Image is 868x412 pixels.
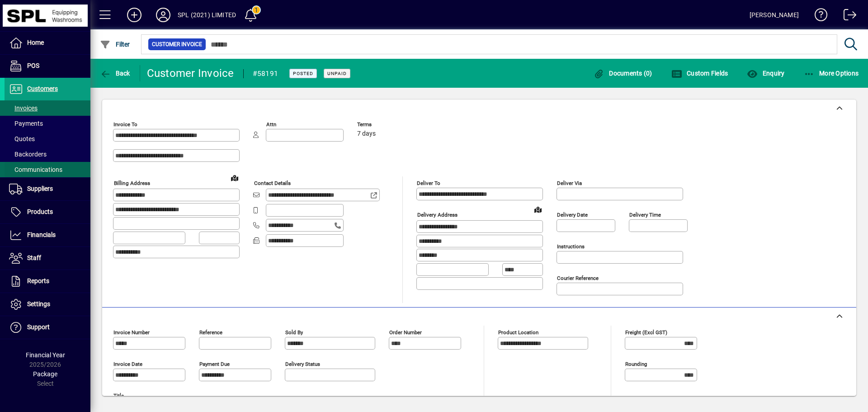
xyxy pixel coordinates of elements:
[357,130,376,137] span: 7 days
[591,65,655,81] button: Documents (0)
[389,329,422,336] mat-label: Order number
[5,316,90,339] a: Support
[629,212,661,218] mat-label: Delivery time
[5,178,90,200] a: Suppliers
[837,2,857,31] a: Logout
[98,36,132,52] button: Filter
[5,270,90,293] a: Reports
[9,135,35,142] span: Quotes
[750,8,799,22] div: [PERSON_NAME]
[152,40,202,49] span: Customer Invoice
[100,41,130,48] span: Filter
[531,202,545,217] a: View on map
[625,329,667,336] mat-label: Freight (excl GST)
[27,185,53,192] span: Suppliers
[5,55,90,77] a: POS
[98,65,132,81] button: Back
[100,70,130,77] span: Back
[178,8,236,22] div: SPL (2021) LIMITED
[293,71,313,76] span: Posted
[9,104,38,112] span: Invoices
[557,180,582,186] mat-label: Deliver via
[5,100,90,116] a: Invoices
[113,361,142,367] mat-label: Invoice date
[557,212,588,218] mat-label: Delivery date
[113,121,137,128] mat-label: Invoice To
[9,120,43,127] span: Payments
[9,151,47,158] span: Backorders
[671,70,728,77] span: Custom Fields
[5,224,90,246] a: Financials
[90,65,140,81] app-page-header-button: Back
[357,122,411,128] span: Terms
[5,116,90,131] a: Payments
[26,351,65,359] span: Financial Year
[802,65,861,81] button: More Options
[113,329,150,336] mat-label: Invoice number
[27,62,39,69] span: POS
[33,370,57,378] span: Package
[147,66,234,81] div: Customer Invoice
[27,300,50,308] span: Settings
[594,70,652,77] span: Documents (0)
[5,162,90,177] a: Communications
[5,32,90,54] a: Home
[5,293,90,316] a: Settings
[5,147,90,162] a: Backorders
[804,70,859,77] span: More Options
[149,7,178,23] button: Profile
[199,361,230,367] mat-label: Payment due
[27,254,41,261] span: Staff
[498,329,538,336] mat-label: Product location
[5,201,90,223] a: Products
[417,180,440,186] mat-label: Deliver To
[27,208,53,215] span: Products
[625,361,647,367] mat-label: Rounding
[745,65,787,81] button: Enquiry
[113,393,124,399] mat-label: Title
[5,131,90,147] a: Quotes
[285,329,303,336] mat-label: Sold by
[5,247,90,270] a: Staff
[27,231,56,238] span: Financials
[557,275,599,281] mat-label: Courier Reference
[227,170,242,185] a: View on map
[669,65,731,81] button: Custom Fields
[327,71,347,76] span: Unpaid
[27,323,50,331] span: Support
[27,85,58,92] span: Customers
[557,243,585,250] mat-label: Instructions
[27,277,49,284] span: Reports
[747,70,784,77] span: Enquiry
[285,361,320,367] mat-label: Delivery status
[253,66,278,81] div: #58191
[27,39,44,46] span: Home
[9,166,62,173] span: Communications
[266,121,276,128] mat-label: Attn
[120,7,149,23] button: Add
[808,2,828,31] a: Knowledge Base
[199,329,222,336] mat-label: Reference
